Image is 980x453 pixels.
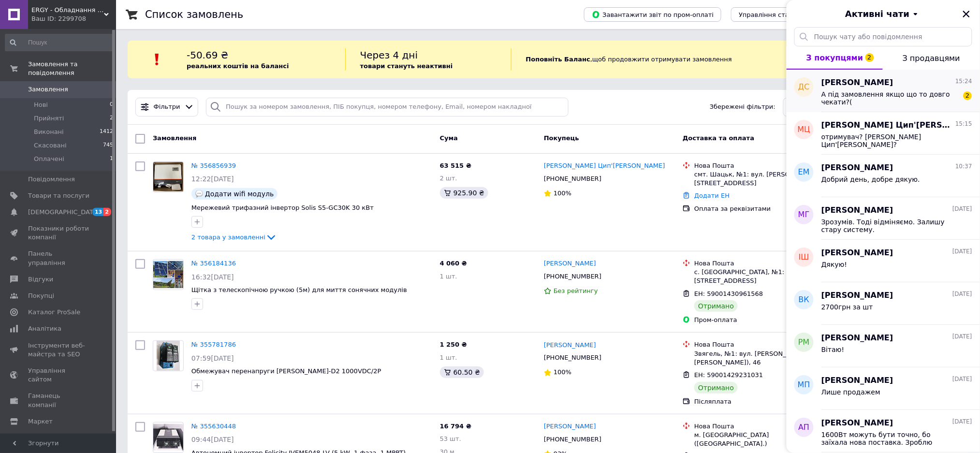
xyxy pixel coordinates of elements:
span: 15:24 [955,77,972,86]
span: ЕМ [798,167,810,178]
span: Товари та послуги [28,191,89,200]
span: МП [798,380,810,391]
span: 100% [554,368,571,376]
div: [PHONE_NUMBER] [542,173,603,185]
a: Додати ЕН [694,192,730,199]
span: Зрозумів. Тоді відміняємо. Залишу стару систему. [821,218,959,234]
span: [PERSON_NAME] [821,162,893,174]
span: Оплачені [34,155,64,163]
span: 07:59[DATE] [191,354,234,362]
span: Додати wifi модуль [205,190,274,198]
div: Ваш ID: 2299708 [31,15,116,23]
span: Добрий день, добре дякую. [821,175,920,183]
span: 1600Вт можуть бути точно, бо заїхала нова поставка. Зроблю знижку, якщо не буде 1300Вт [821,431,959,446]
a: Фото товару [153,422,184,453]
span: [PERSON_NAME] [821,418,893,429]
span: 15:15 [955,120,972,128]
button: РМ[PERSON_NAME][DATE]Вітаю! [787,325,980,367]
span: Через 4 дні [360,49,418,61]
a: [PERSON_NAME] Цип'[PERSON_NAME] [544,161,665,171]
button: ЕМ[PERSON_NAME]10:37Добрий день, добре дякую. [787,155,980,197]
span: Щітка з телескопічною ручкою (5м) для миття сонячних модулів [191,286,407,293]
span: Покупець [544,134,579,142]
div: Оплата за реквізитами [694,205,842,213]
span: Прийняті [34,114,64,123]
span: Мережевий трифазний інвертор Solis S5-GC30K 30 кВт [191,204,374,211]
div: Отримано [694,382,738,394]
input: Пошук за номером замовлення, ПІБ покупця, номером телефону, Email, номером накладної [206,98,569,117]
span: отримувач? [PERSON_NAME] Цип'[PERSON_NAME]? [821,133,959,148]
button: Управління статусами [731,7,820,22]
img: Фото товару [153,424,183,451]
a: Фото товару [153,340,184,371]
span: [DATE] [952,375,972,383]
span: Фільтри [154,102,180,112]
span: 12:22[DATE] [191,175,234,183]
span: Показники роботи компанії [28,224,89,242]
span: 1 шт. [440,354,457,361]
img: :exclamation: [150,52,164,67]
span: З покупцями [806,53,863,62]
a: № 355630448 [191,423,236,430]
span: 2700грн за шт [821,303,873,311]
button: З покупцями2 [787,46,883,70]
a: Фото товару [153,161,184,192]
span: Інструменти веб-майстра та SEO [28,341,89,359]
span: Управління сайтом [28,366,89,384]
div: Нова Пошта [694,422,842,431]
span: Лише продажем [821,388,880,396]
b: Поповніть Баланс [526,56,590,63]
span: Каталог ProSale [28,308,80,317]
span: 1 250 ₴ [440,341,467,348]
span: Відгуки [28,275,53,284]
span: [PERSON_NAME] [821,333,893,344]
div: [PHONE_NUMBER] [542,270,603,283]
span: [PERSON_NAME] [821,375,893,386]
span: Дякую! [821,261,848,268]
a: Фото товару [153,259,184,290]
img: Фото товару [153,162,183,191]
b: товари стануть неактивні [360,62,453,70]
a: 2 товара у замовленні [191,234,277,241]
span: Аналітика [28,324,61,333]
button: Закрити [961,8,972,20]
span: 10:37 [955,162,972,171]
span: 1412 [100,128,113,136]
span: Завантажити звіт по пром-оплаті [592,10,714,19]
span: [DEMOGRAPHIC_DATA] [28,208,100,217]
div: Пром-оплата [694,316,842,324]
input: Пошук [5,34,114,51]
a: № 356184136 [191,260,236,267]
span: 4 060 ₴ [440,260,467,267]
input: Пошук чату або повідомлення [794,27,972,46]
img: Фото товару [157,341,180,371]
span: Повідомлення [28,175,75,184]
span: 0 [110,101,113,109]
span: 2 товара у замовленні [191,234,265,241]
div: Нова Пошта [694,259,842,268]
button: МЦ[PERSON_NAME] Цип'[PERSON_NAME]15:15отримувач? [PERSON_NAME] Цип'[PERSON_NAME]? [787,112,980,155]
span: [PERSON_NAME] [821,290,893,301]
span: [PERSON_NAME] [821,77,893,88]
span: Панель управління [28,249,89,267]
span: ДС [798,82,810,93]
div: 60.50 ₴ [440,366,484,378]
span: Обмежувач перенапруги [PERSON_NAME]-D2 1000VDC/2P [191,367,381,375]
a: [PERSON_NAME] [544,341,596,350]
span: 16 794 ₴ [440,423,471,430]
span: ЕН: 59001429231031 [694,371,763,379]
span: [DATE] [952,333,972,341]
span: Замовлення [28,85,68,94]
span: Управління статусами [739,11,813,18]
span: ERGY - Обладнання для сонячних електростанцій [31,6,104,15]
button: ІШ[PERSON_NAME][DATE]Дякую! [787,240,980,282]
span: 63 515 ₴ [440,162,471,169]
span: ВК [799,294,809,306]
span: Нові [34,101,48,109]
h1: Список замовлень [145,9,243,20]
span: [PERSON_NAME] [821,205,893,216]
span: РМ [798,337,809,348]
img: Фото товару [153,261,183,288]
span: А під замовлення якщо що то довго чекати?( [821,90,959,106]
span: 1 шт. [440,273,457,280]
